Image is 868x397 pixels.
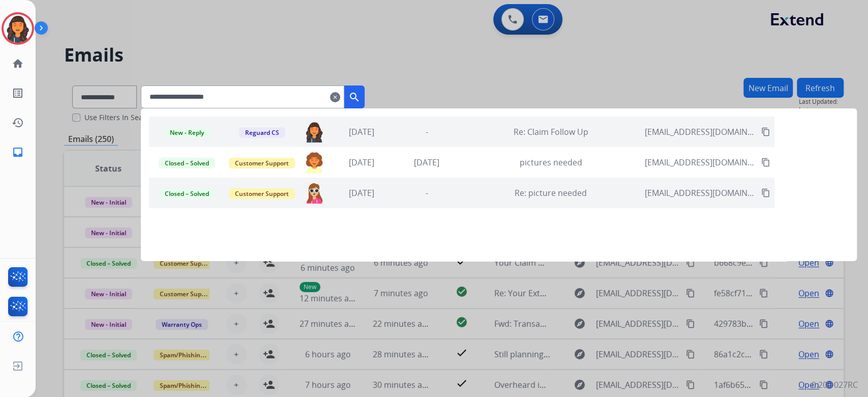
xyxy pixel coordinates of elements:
[426,187,428,198] span: -
[304,152,325,173] img: agent-avatar
[414,157,439,168] span: [DATE]
[330,91,340,103] mat-icon: clear
[426,126,428,137] span: -
[645,126,756,138] span: [EMAIL_ADDRESS][DOMAIN_NAME]
[761,188,770,197] mat-icon: content_copy
[304,182,325,204] img: agent-avatar
[229,158,295,168] span: Customer Support
[239,127,285,138] span: Reguard CS
[349,126,374,137] span: [DATE]
[349,157,374,168] span: [DATE]
[349,187,374,198] span: [DATE]
[645,156,756,168] span: [EMAIL_ADDRESS][DOMAIN_NAME]
[812,379,858,391] p: 0.20.1027RC
[520,157,582,168] span: pictures needed
[159,188,215,199] span: Closed – Solved
[4,14,32,43] img: avatar
[514,126,588,137] span: Re: Claim Follow Up
[348,91,361,103] mat-icon: search
[645,187,756,199] span: [EMAIL_ADDRESS][DOMAIN_NAME]
[12,58,24,70] mat-icon: home
[159,158,215,168] span: Closed – Solved
[515,187,587,198] span: Re: picture needed
[12,87,24,99] mat-icon: list_alt
[12,117,24,129] mat-icon: history
[164,127,210,138] span: New - Reply
[12,146,24,158] mat-icon: inbox
[304,121,325,143] img: agent-avatar
[229,188,295,199] span: Customer Support
[761,158,770,167] mat-icon: content_copy
[761,127,770,136] mat-icon: content_copy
